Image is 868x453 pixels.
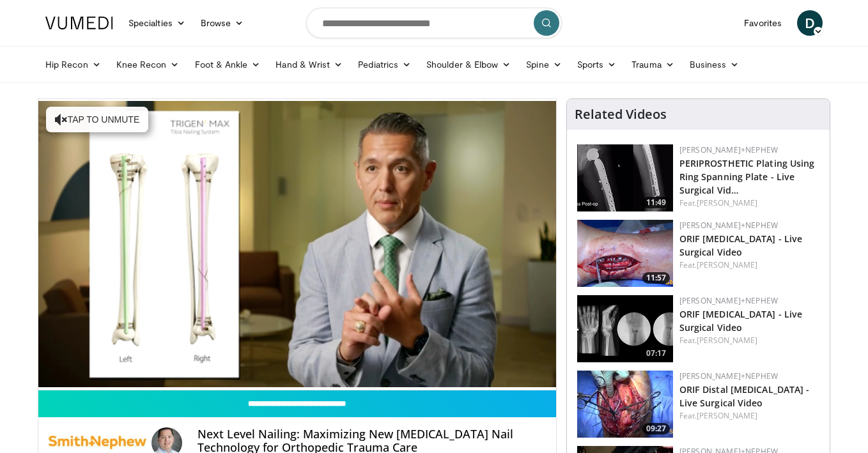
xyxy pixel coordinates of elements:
input: Search topics, interventions [306,8,562,38]
a: Hand & Wrist [268,52,350,77]
div: Feat. [679,410,819,422]
a: [PERSON_NAME]+Nephew [679,220,778,231]
button: Tap to unmute [46,107,148,132]
a: Favorites [736,10,789,36]
img: 76b75a36-ddff-438c-9767-c71797b4fefb.png.150x105_q85_crop-smart_upscale.png [577,295,673,362]
a: Sports [570,52,624,77]
video-js: Video Player [38,99,556,390]
div: Feat. [679,335,819,346]
a: Spine [518,52,569,77]
img: 1b697d3a-928d-4a38-851f-df0147e85411.png.150x105_q85_crop-smart_upscale.png [577,220,673,287]
span: 07:17 [642,348,670,359]
span: 11:57 [642,272,670,284]
img: VuMedi Logo [45,17,113,29]
span: 09:27 [642,423,670,434]
a: [PERSON_NAME]+Nephew [679,295,778,306]
a: [PERSON_NAME] [697,410,757,421]
a: 09:27 [577,371,673,438]
a: 11:57 [577,220,673,287]
a: Browse [193,10,252,36]
a: Knee Recon [109,52,187,77]
a: [PERSON_NAME]+Nephew [679,144,778,155]
a: Foot & Ankle [187,52,268,77]
a: ORIF Distal [MEDICAL_DATA] - Live Surgical Video [679,383,810,409]
a: 07:17 [577,295,673,362]
img: 3d0a620d-8172-4743-af9a-70d1794863a1.png.150x105_q85_crop-smart_upscale.png [577,144,673,211]
div: Feat. [679,259,819,271]
a: D [797,10,823,36]
img: 0894b3a2-b95c-4996-9ca1-01f3d1055ee3.150x105_q85_crop-smart_upscale.jpg [577,371,673,438]
a: PERIPROSTHETIC Plating Using Ring Spanning Plate - Live Surgical Vid… [679,157,815,196]
a: [PERSON_NAME] [697,335,757,346]
a: 11:49 [577,144,673,211]
a: Pediatrics [350,52,419,77]
a: Hip Recon [38,52,109,77]
div: Feat. [679,197,819,209]
a: Specialties [121,10,193,36]
a: ORIF [MEDICAL_DATA] - Live Surgical Video [679,233,803,258]
a: ORIF [MEDICAL_DATA] - Live Surgical Video [679,308,803,334]
h4: Related Videos [575,107,667,122]
a: Shoulder & Elbow [419,52,518,77]
a: [PERSON_NAME] [697,197,757,208]
a: Business [682,52,747,77]
a: [PERSON_NAME]+Nephew [679,371,778,381]
a: [PERSON_NAME] [697,259,757,270]
a: Trauma [624,52,682,77]
span: 11:49 [642,197,670,208]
